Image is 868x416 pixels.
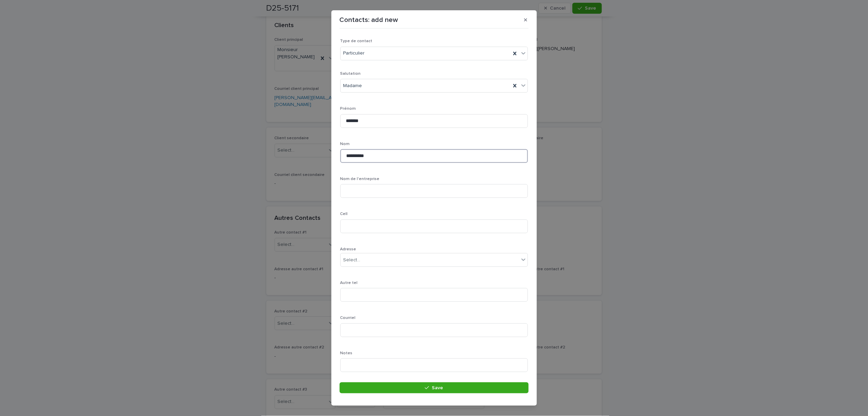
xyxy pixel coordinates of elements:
[340,72,361,76] span: Salutation
[343,82,362,90] span: Madame
[340,281,358,285] span: Autre tel
[340,351,353,355] span: Notes
[340,177,380,181] span: Nom de l'entreprise
[343,50,365,57] span: Particulier
[340,247,356,251] span: Adresse
[340,142,350,146] span: Nom
[340,382,529,393] button: Save
[340,39,373,43] span: Type de contact
[432,385,443,390] span: Save
[340,107,356,111] span: Prénom
[340,212,348,216] span: Cell
[343,257,361,264] div: Select...
[340,316,356,320] span: Courriel
[340,16,398,24] p: Contacts: add new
